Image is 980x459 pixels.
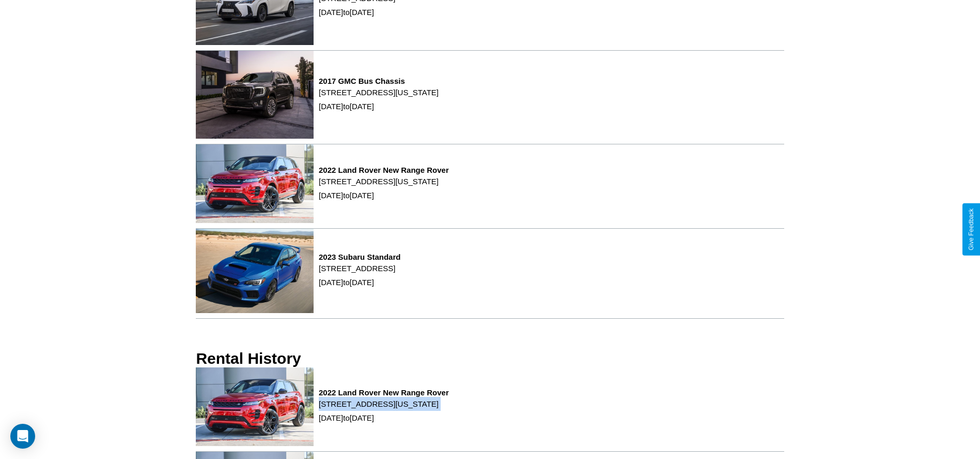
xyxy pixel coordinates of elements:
p: [STREET_ADDRESS][US_STATE] [319,85,439,99]
p: [DATE] to [DATE] [319,5,395,19]
img: rental [196,367,314,446]
img: rental [196,51,314,139]
img: rental [196,144,314,223]
div: Open Intercom Messenger [10,424,35,449]
h3: 2017 GMC Bus Chassis [319,77,439,85]
p: [DATE] to [DATE] [319,411,449,425]
h3: 2022 Land Rover New Range Rover [319,388,449,397]
p: [STREET_ADDRESS][US_STATE] [319,174,449,188]
p: [STREET_ADDRESS][US_STATE] [319,397,449,411]
h3: 2023 Subaru Standard [319,253,400,261]
p: [DATE] to [DATE] [319,275,400,289]
h3: Rental History [196,350,301,367]
p: [DATE] to [DATE] [319,188,449,202]
div: Give Feedback [968,209,975,250]
p: [DATE] to [DATE] [319,99,439,113]
img: rental [196,229,314,313]
h3: 2022 Land Rover New Range Rover [319,166,449,174]
p: [STREET_ADDRESS] [319,261,400,275]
